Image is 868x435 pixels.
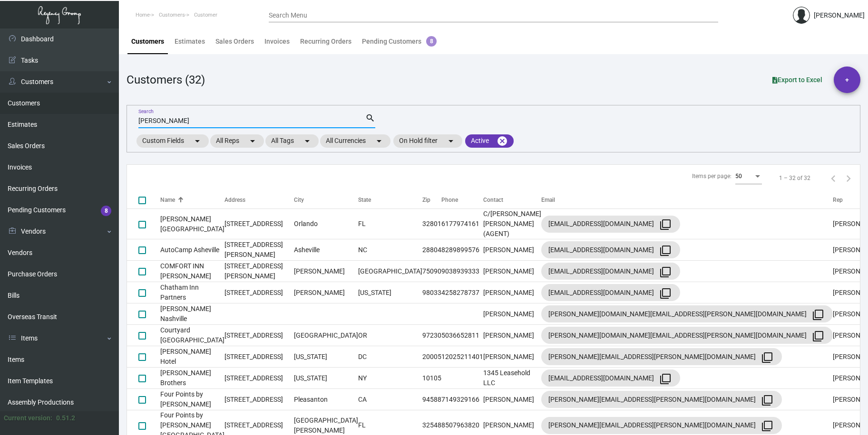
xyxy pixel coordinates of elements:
[772,76,822,84] span: Export to Excel
[422,346,441,368] td: 20005
[224,368,294,389] td: [STREET_ADDRESS]
[136,12,150,18] span: Home
[294,325,358,346] td: [GEOGRAPHIC_DATA]
[422,325,441,346] td: 97230
[294,389,358,410] td: Pleasanton
[224,239,294,261] td: [STREET_ADDRESS][PERSON_NAME]
[845,66,849,93] span: +
[660,219,671,230] mat-icon: filter_none
[660,288,671,299] mat-icon: filter_none
[194,12,217,18] span: Customer
[422,209,441,239] td: 32801
[160,261,224,282] td: COMFORT INN [PERSON_NAME]
[483,209,541,239] td: C/[PERSON_NAME] [PERSON_NAME] (AGENT)
[548,328,826,343] div: [PERSON_NAME][DOMAIN_NAME][EMAIL_ADDRESS][PERSON_NAME][DOMAIN_NAME]
[358,196,371,204] div: State
[294,239,358,261] td: Asheville
[422,261,441,282] td: 75090
[215,37,254,47] div: Sales Orders
[365,113,375,124] mat-icon: search
[793,7,810,24] img: admin@bootstrapmaster.com
[548,418,775,433] div: [PERSON_NAME][EMAIL_ADDRESS][PERSON_NAME][DOMAIN_NAME]
[247,135,258,147] mat-icon: arrow_drop_down
[422,282,441,303] td: 98033
[358,261,422,282] td: [GEOGRAPHIC_DATA]
[160,209,224,239] td: [PERSON_NAME][GEOGRAPHIC_DATA]
[548,264,673,279] div: [EMAIL_ADDRESS][DOMAIN_NAME]
[826,170,841,186] button: Previous page
[483,239,541,261] td: [PERSON_NAME]
[483,325,541,346] td: [PERSON_NAME]
[812,331,824,342] mat-icon: filter_none
[265,134,319,148] mat-chip: All Tags
[224,196,294,204] div: Address
[160,303,224,325] td: [PERSON_NAME] Nashville
[541,191,833,209] th: Email
[300,37,351,47] div: Recurring Orders
[660,245,671,256] mat-icon: filter_none
[358,239,422,261] td: NC
[483,303,541,325] td: [PERSON_NAME]
[483,196,541,204] div: Contact
[358,389,422,410] td: CA
[160,196,175,204] div: Name
[833,196,843,204] div: Rep
[441,346,483,368] td: 12025211401
[4,413,52,423] div: Current version:
[660,373,671,385] mat-icon: filter_none
[422,389,441,410] td: 94588
[735,173,742,180] span: 50
[358,209,422,239] td: FL
[210,134,264,148] mat-chip: All Reps
[441,209,483,239] td: 6177974161
[441,325,483,346] td: 5036652811
[320,134,390,148] mat-chip: All Currencies
[761,420,773,432] mat-icon: filter_none
[422,196,441,204] div: Zip
[56,413,75,423] div: 0.51.2
[294,196,304,204] div: City
[497,135,508,147] mat-icon: cancel
[373,135,385,147] mat-icon: arrow_drop_down
[137,134,209,148] mat-chip: Custom Fields
[483,346,541,368] td: [PERSON_NAME]
[358,282,422,303] td: [US_STATE]
[483,282,541,303] td: [PERSON_NAME]
[548,306,826,322] div: [PERSON_NAME][DOMAIN_NAME][EMAIL_ADDRESS][PERSON_NAME][DOMAIN_NAME]
[294,196,358,204] div: City
[465,134,514,148] mat-chip: Active
[441,239,483,261] td: 8289899576
[175,37,205,47] div: Estimates
[483,389,541,410] td: [PERSON_NAME]
[160,239,224,261] td: AutoCamp Asheville
[765,71,830,88] button: Export to Excel
[692,172,731,180] div: Items per page:
[224,389,294,410] td: [STREET_ADDRESS]
[548,349,775,364] div: [PERSON_NAME][EMAIL_ADDRESS][PERSON_NAME][DOMAIN_NAME]
[160,346,224,368] td: [PERSON_NAME] Hotel
[160,389,224,410] td: Four Points by [PERSON_NAME]
[224,196,245,204] div: Address
[660,266,671,278] mat-icon: filter_none
[735,173,762,180] mat-select: Items per page:
[441,389,483,410] td: 7149329166
[131,37,164,47] div: Customers
[441,282,483,303] td: 4258278737
[358,368,422,389] td: NY
[294,209,358,239] td: Orlando
[548,370,673,386] div: [EMAIL_ADDRESS][DOMAIN_NAME]
[358,346,422,368] td: DC
[264,37,290,47] div: Invoices
[393,134,462,148] mat-chip: On Hold filter
[548,392,775,407] div: [PERSON_NAME][EMAIL_ADDRESS][PERSON_NAME][DOMAIN_NAME]
[422,196,430,204] div: Zip
[224,325,294,346] td: [STREET_ADDRESS]
[224,282,294,303] td: [STREET_ADDRESS]
[441,196,483,204] div: Phone
[358,325,422,346] td: OR
[294,346,358,368] td: [US_STATE]
[441,196,458,204] div: Phone
[294,282,358,303] td: [PERSON_NAME]
[483,368,541,389] td: 1345 Leasehold LLC
[841,170,856,186] button: Next page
